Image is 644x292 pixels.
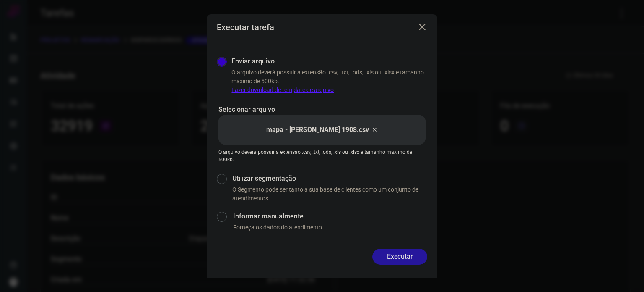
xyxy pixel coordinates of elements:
label: Enviar arquivo [231,56,275,66]
label: Informar manualmente [233,211,427,221]
label: Utilizar segmentação [232,174,427,184]
a: Fazer download de template de arquivo [231,87,334,93]
p: O Segmento pode ser tanto a sua base de clientes como um conjunto de atendimentos. [232,185,427,203]
h3: Executar tarefa [217,22,274,32]
button: Executar [372,249,427,265]
p: O arquivo deverá possuir a extensão .csv, .txt, .ods, .xls ou .xlsx e tamanho máximo de 500kb. [231,68,427,95]
p: Forneça os dados do atendimento. [233,223,427,232]
p: O arquivo deverá possuir a extensão .csv, .txt, .ods, .xls ou .xlsx e tamanho máximo de 500kb. [218,148,426,163]
p: mapa - [PERSON_NAME] 1908.csv [266,125,369,135]
p: Selecionar arquivo [218,105,426,115]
